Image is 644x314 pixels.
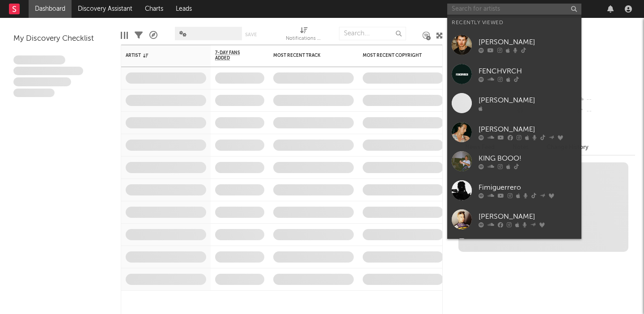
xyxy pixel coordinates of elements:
a: Fimiguerrero [447,176,581,205]
button: Save [245,32,257,37]
div: -- [576,94,635,106]
span: Lorem ipsum dolor [13,55,65,64]
div: Notifications (Artist) [286,22,322,48]
div: Most Recent Track [273,53,340,58]
input: Search... [339,27,406,40]
a: [PERSON_NAME] [447,30,581,59]
div: -- [576,106,635,117]
a: FENCHVRCH [447,59,581,89]
div: Filters [135,22,143,48]
a: [PERSON_NAME] [447,89,581,118]
div: Edit Columns [121,22,128,48]
a: Levi [447,234,581,263]
div: A&R Pipeline [149,22,157,48]
div: KING BOOO! [479,153,577,164]
div: [PERSON_NAME] [479,211,577,222]
span: Aliquam viverra [13,89,55,98]
a: [PERSON_NAME] [447,118,581,147]
input: Search for artists [447,4,581,15]
a: KING BOOO! [447,147,581,176]
a: [PERSON_NAME] [447,205,581,234]
div: Most Recent Copyright [363,53,430,58]
div: My Discovery Checklist [13,34,107,44]
span: Integer aliquet in purus et [13,67,83,76]
div: Notifications (Artist) [286,34,322,44]
div: [PERSON_NAME] [479,124,577,135]
div: FENCHVRCH [479,66,577,76]
div: Recently Viewed [452,17,577,28]
span: Praesent ac interdum [13,77,71,86]
span: 7-Day Fans Added [215,50,251,61]
div: [PERSON_NAME] [479,37,577,47]
div: Fimiguerrero [479,182,577,193]
div: [PERSON_NAME] [479,95,577,106]
div: Artist [126,53,193,58]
